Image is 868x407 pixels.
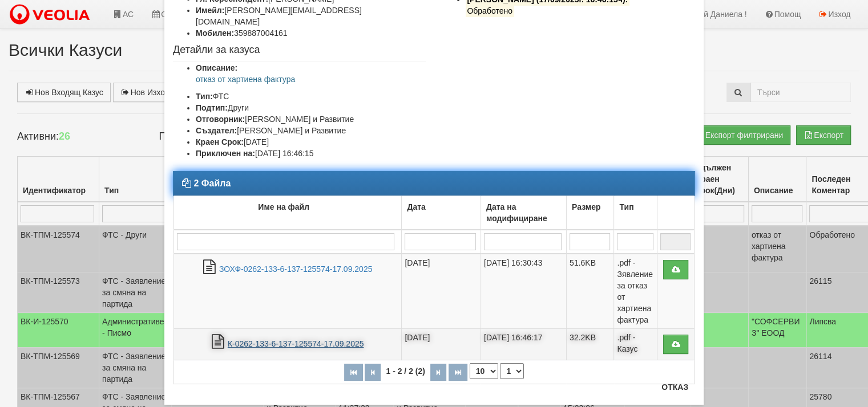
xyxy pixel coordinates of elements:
span: 1 - 2 / 2 (2) [383,367,427,376]
td: [DATE] 16:30:43 [481,254,566,329]
a: К-0262-133-6-137-125574-17.09.2025 [228,339,364,348]
b: Краен Срок: [196,137,244,146]
b: Приключен на: [196,149,255,158]
b: Име на файл [258,202,309,211]
td: Размер: No sort applied, activate to apply an ascending sort [566,196,613,230]
td: [DATE] [402,254,481,329]
td: Дата: No sort applied, activate to apply an ascending sort [402,196,481,230]
li: ФТС [196,91,426,102]
select: Брой редове на страница [470,363,498,379]
p: отказ от хартиена фактура [196,74,426,85]
b: Отговорник: [196,115,245,124]
td: .pdf - Зявление за отказ от хартиена фактура [614,254,657,329]
td: Тип: No sort applied, activate to apply an ascending sort [614,196,657,230]
li: Други [196,102,426,113]
td: 32.2KB [566,329,613,360]
b: Тип [619,202,633,211]
mark: Обработено [466,5,514,17]
td: [DATE] [402,329,481,360]
b: Имейл: [196,6,224,15]
a: ЗОХФ-0262-133-6-137-125574-17.09.2025 [219,264,372,274]
select: Страница номер [500,363,524,379]
b: Мобилен: [196,29,234,38]
button: Последна страница [449,364,467,381]
button: Първа страница [344,364,363,381]
button: Предишна страница [365,364,381,381]
button: Следваща страница [430,364,446,381]
b: Дата [407,202,425,211]
b: Подтип: [196,103,228,112]
td: Дата на модифициране: No sort applied, activate to apply an ascending sort [481,196,566,230]
li: 359887004161 [196,27,426,39]
td: 51.6KB [566,254,613,329]
td: : No sort applied, activate to apply an ascending sort [657,196,694,230]
b: Тип: [196,92,213,101]
h4: Детайли за казуса [173,44,426,56]
td: .pdf - Казус [614,329,657,360]
strong: 2 Файла [193,178,231,188]
li: [PERSON_NAME] и Развитие [196,113,426,125]
b: Описание: [196,63,237,72]
li: [DATE] 16:46:15 [196,148,426,159]
b: Размер [572,202,600,211]
td: [DATE] 16:46:17 [481,329,566,360]
b: Създател: [196,126,237,135]
b: Дата на модифициране [486,202,547,223]
tr: К-0262-133-6-137-125574-17.09.2025.pdf - Казус [174,329,695,360]
li: [DATE] [196,136,426,148]
li: [PERSON_NAME][EMAIL_ADDRESS][DOMAIN_NAME] [196,5,426,27]
tr: ЗОХФ-0262-133-6-137-125574-17.09.2025.pdf - Зявление за отказ от хартиена фактура [174,254,695,329]
li: [PERSON_NAME] и Развитие [196,125,426,136]
td: Име на файл: No sort applied, activate to apply an ascending sort [174,196,402,230]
